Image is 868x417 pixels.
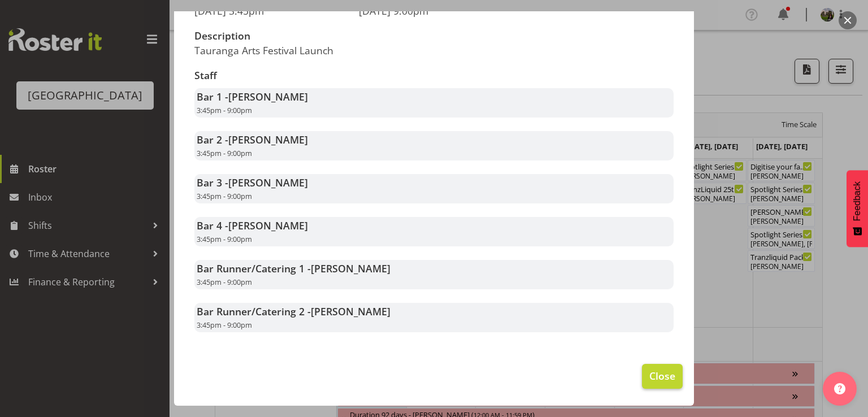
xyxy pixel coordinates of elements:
strong: Bar 2 - [197,133,308,146]
span: 3:45pm - 9:00pm [197,277,252,287]
strong: Bar 1 - [197,90,308,103]
span: Close [649,368,675,383]
span: Feedback [852,181,862,221]
strong: Bar Runner/Catering 2 - [197,305,390,318]
span: [PERSON_NAME] [228,219,308,232]
p: Tauranga Arts Festival Launch [194,44,427,57]
p: [DATE] 9:00pm [359,5,510,17]
span: 3:45pm - 9:00pm [197,320,252,330]
strong: Bar Runner/Catering 1 - [197,262,390,275]
p: [DATE] 3:45pm [194,5,345,17]
h3: Description [194,31,427,42]
span: 3:45pm - 9:00pm [197,105,252,115]
img: help-xxl-2.png [834,383,845,394]
span: [PERSON_NAME] [228,176,308,189]
h3: Staff [194,70,674,81]
strong: Bar 3 - [197,176,308,189]
span: [PERSON_NAME] [311,305,390,318]
span: 3:45pm - 9:00pm [197,234,252,244]
button: Close [642,364,683,389]
span: [PERSON_NAME] [311,262,390,275]
button: Feedback - Show survey [847,170,868,247]
span: 3:45pm - 9:00pm [197,148,252,158]
strong: Bar 4 - [197,219,308,232]
span: [PERSON_NAME] [228,133,308,146]
span: [PERSON_NAME] [228,90,308,103]
span: 3:45pm - 9:00pm [197,191,252,201]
